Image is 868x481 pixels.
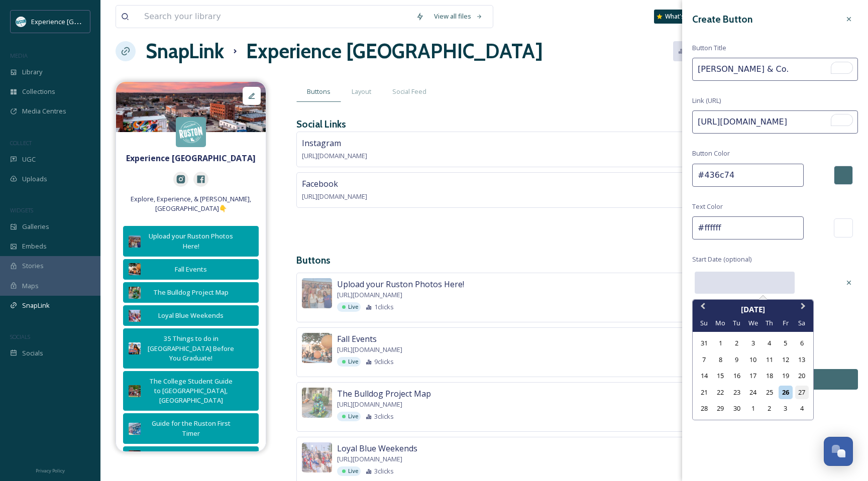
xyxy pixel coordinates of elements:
[779,316,792,330] div: Fr
[307,87,331,96] span: Buttons
[22,87,55,96] span: Collections
[31,17,131,26] span: Experience [GEOGRAPHIC_DATA]
[302,442,332,472] img: edc258aa-9e94-418b-a68a-05723248e859.jpg
[22,281,39,291] span: Maps
[337,345,402,354] span: [URL][DOMAIN_NAME]
[123,371,259,411] button: The College Student Guide to [GEOGRAPHIC_DATA], [GEOGRAPHIC_DATA]
[146,334,236,363] div: 35 Things to do in [GEOGRAPHIC_DATA] Before You Graduate!
[246,36,543,66] h1: Experience [GEOGRAPHIC_DATA]
[692,96,721,105] span: Link (URL)
[22,222,49,231] span: Galleries
[429,7,488,26] a: View all files
[123,305,259,326] button: Loyal Blue Weekends
[22,242,47,251] span: Embeds
[10,206,33,214] span: WIDGETS
[302,278,332,308] img: 475f994e-39dc-4f57-872c-eeebedf4b9a2.jpg
[746,316,759,330] div: We
[302,178,338,189] span: Facebook
[123,259,259,280] button: Fall Events
[129,423,141,435] img: 7146c74d-1cc9-4275-baea-d2edb7c18b24.jpg
[696,335,810,417] div: month 2025-09
[730,402,743,415] div: Choose Tuesday, September 30th, 2025
[779,336,792,350] div: Choose Friday, September 5th, 2025
[374,357,394,367] span: 9 clicks
[337,412,361,421] div: Live
[337,388,431,400] span: The Bulldog Project Map
[746,353,759,367] div: Choose Wednesday, September 10th, 2025
[714,316,727,330] div: Mo
[22,106,66,116] span: Media Centres
[692,43,726,53] span: Button Title
[10,139,32,147] span: COLLECT
[302,333,332,363] img: 3d43b9cc-57a7-4b50-8df7-45f1e662274a.jpg
[779,402,792,415] div: Choose Friday, October 3rd, 2025
[763,402,776,415] div: Choose Thursday, October 2nd, 2025
[779,353,792,367] div: Choose Friday, September 12th, 2025
[146,231,236,251] div: Upload your Ruston Photos Here!
[337,333,377,345] span: Fall Events
[176,117,206,147] img: 415526570_740934454749135_6712834479988994226_n.jpg
[337,278,464,290] span: Upload your Ruston Photos Here!
[714,402,727,415] div: Choose Monday, September 29th, 2025
[692,58,858,81] input: To enrich screen reader interactions, please activate Accessibility in Grammarly extension settings
[22,261,44,271] span: Stories
[795,386,809,399] div: Choose Saturday, September 27th, 2025
[697,386,711,399] div: Choose Sunday, September 21st, 2025
[123,282,259,303] button: The Bulldog Project Map
[730,386,743,399] div: Choose Tuesday, September 23rd, 2025
[146,419,236,438] div: Guide for the Ruston First Timer
[692,202,723,211] span: Text Color
[129,263,141,275] img: 3d43b9cc-57a7-4b50-8df7-45f1e662274a.jpg
[654,10,704,24] a: What's New
[139,6,411,28] input: Search your library
[692,110,858,134] input: To enrich screen reader interactions, please activate Accessibility in Grammarly extension settings
[302,388,332,418] img: fe9a1069-3783-491c-9916-c37af366a6b3.jpg
[36,467,65,474] span: Privacy Policy
[129,342,141,354] img: 52ece8bb-f087-4bb2-80e8-5bc1620114e8.jpg
[146,265,236,274] div: Fall Events
[795,316,809,330] div: Sa
[10,52,28,59] span: MEDIA
[302,138,341,149] span: Instagram
[697,316,711,330] div: Su
[746,386,759,399] div: Choose Wednesday, September 24th, 2025
[146,36,224,66] a: SnapLink
[763,336,776,350] div: Choose Thursday, September 4th, 2025
[146,288,236,297] div: The Bulldog Project Map
[714,353,727,367] div: Choose Monday, September 8th, 2025
[697,336,711,350] div: Choose Sunday, August 31st, 2025
[779,386,792,399] div: Choose Friday, September 26th, 2025
[763,353,776,367] div: Choose Thursday, September 11th, 2025
[337,400,402,409] span: [URL][DOMAIN_NAME]
[374,466,394,476] span: 3 clicks
[10,333,30,340] span: SOCIALS
[302,192,367,201] span: [URL][DOMAIN_NAME]
[374,302,394,312] span: 1 clicks
[374,412,394,421] span: 3 clicks
[714,369,727,383] div: Choose Monday, September 15th, 2025
[714,336,727,350] div: Choose Monday, September 1st, 2025
[763,369,776,383] div: Choose Thursday, September 18th, 2025
[697,353,711,367] div: Choose Sunday, September 7th, 2025
[824,437,853,466] button: Open Chat
[730,316,743,330] div: Tu
[352,87,371,96] span: Layout
[36,464,65,476] a: Privacy Policy
[116,82,266,132] img: fb003ca6-3847-4083-9791-8fcff1e56fec.jpg
[697,369,711,383] div: Choose Sunday, September 14th, 2025
[692,12,752,27] h3: Create Button
[129,385,141,397] img: 93eb2eb8-44e4-4772-b324-92d2570b4e34.jpg
[694,301,710,317] button: Previous Month
[746,402,759,415] div: Choose Wednesday, October 1st, 2025
[795,402,809,415] div: Choose Saturday, October 4th, 2025
[337,454,402,464] span: [URL][DOMAIN_NAME]
[22,67,42,77] span: Library
[697,402,711,415] div: Choose Sunday, September 28th, 2025
[693,304,813,315] div: [DATE]
[730,353,743,367] div: Choose Tuesday, September 9th, 2025
[673,41,727,61] a: Analytics
[296,117,346,132] h3: Social Links
[129,310,141,322] img: edc258aa-9e94-418b-a68a-05723248e859.jpg
[22,301,50,310] span: SnapLink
